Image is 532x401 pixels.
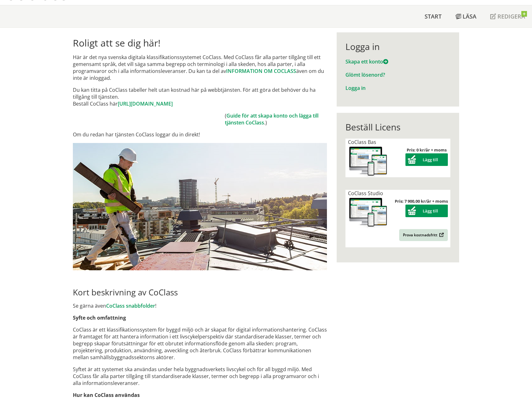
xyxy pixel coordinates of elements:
[407,147,447,153] strong: Pris: 0 kr/år + moms
[73,392,140,398] strong: Hur kan CoClass användas
[348,146,388,177] img: coclass-license.jpg
[405,153,448,166] button: Lägg till
[438,233,444,237] img: Outbound.png
[348,190,383,197] span: CoClass Studio
[399,229,448,241] a: Prova kostnadsfritt
[348,197,388,228] img: coclass-license.jpg
[345,71,385,78] a: Glömt lösenord?
[395,198,448,204] strong: Pris: 7 900,00 kr/år + moms
[225,112,327,126] td: ( .)
[425,13,442,20] span: Start
[73,131,327,138] p: Om du redan har tjänsten CoClass loggar du in direkt!
[345,58,388,65] a: Skapa ett konto
[348,139,376,146] span: CoClass Bas
[225,112,318,126] a: Guide för att skapa konto och lägga till tjänsten CoClass
[405,205,448,217] button: Lägg till
[418,5,448,27] a: Start
[73,86,327,107] p: Du kan titta på CoClass tabeller helt utan kostnad här på webbtjänsten. För att göra det behöver ...
[226,68,296,74] a: INFORMATION OM COCLASS
[73,366,327,387] p: Syftet är att systemet ska användas under hela byggnadsverkets livscykel och för all byggd miljö....
[345,122,450,132] div: Beställ Licens
[345,41,450,52] div: Logga in
[345,85,366,91] a: Logga in
[73,314,126,321] strong: Syfte och omfattning
[73,287,327,297] h2: Kort beskrivning av CoClass
[118,100,173,107] a: [URL][DOMAIN_NAME]
[405,208,448,214] a: Lägg till
[405,157,448,162] a: Lägg till
[448,5,483,27] a: Läsa
[73,54,327,81] p: Här är det nya svenska digitala klassifikationssystemet CoClass. Med CoClass får alla parter till...
[73,143,327,270] img: login.jpg
[73,326,327,361] p: CoClass är ett klassifikationssystem för byggd miljö och är skapat för digital informationshanter...
[73,37,327,49] h1: Roligt att se dig här!
[106,302,155,309] a: CoClass snabbfolder
[73,302,327,309] p: Se gärna även !
[463,13,476,20] span: Läsa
